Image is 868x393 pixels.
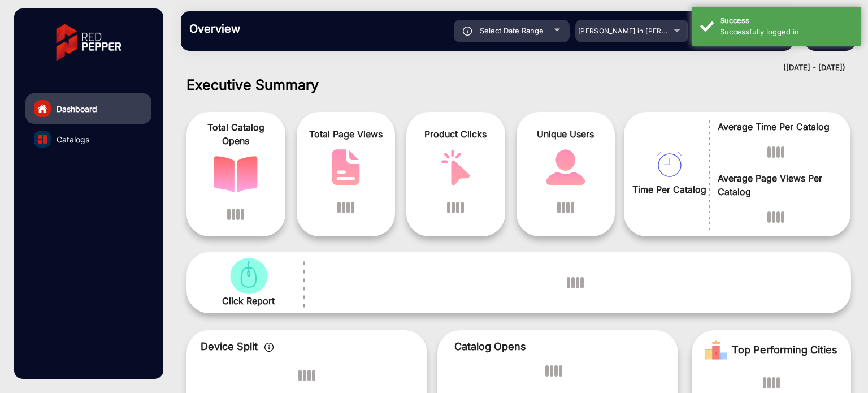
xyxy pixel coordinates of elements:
[222,294,275,308] span: Click Report
[463,27,472,36] img: icon
[25,124,151,154] a: Catalogs
[525,127,607,141] span: Unique Users
[544,149,588,185] img: catalog
[201,340,258,352] span: Device Split
[718,120,834,133] span: Average Time Per Catalog
[195,120,277,148] span: Total Catalog Opens
[170,62,845,74] div: ([DATE] - [DATE])
[324,149,368,185] img: catalog
[480,26,544,35] span: Select Date Range
[657,152,682,177] img: catalog
[57,103,97,115] span: Dashboard
[186,76,851,93] h1: Executive Summary
[578,27,703,35] span: [PERSON_NAME] in [PERSON_NAME]
[433,149,478,185] img: catalog
[720,15,853,27] div: Success
[25,93,151,124] a: Dashboard
[57,133,89,145] span: Catalogs
[732,339,837,361] span: Top Performing Cities
[227,258,271,294] img: catalog
[189,22,348,36] h3: Overview
[37,103,47,114] img: home
[214,156,258,192] img: catalog
[48,14,129,71] img: vmg-logo
[720,27,853,38] div: Successfully logged in
[705,339,727,361] img: Rank image
[305,127,387,141] span: Total Page Views
[718,171,834,198] span: Average Page Views Per Catalog
[38,135,47,144] img: catalog
[415,127,497,141] span: Product Clicks
[264,343,274,352] img: icon
[454,339,661,354] p: Catalog Opens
